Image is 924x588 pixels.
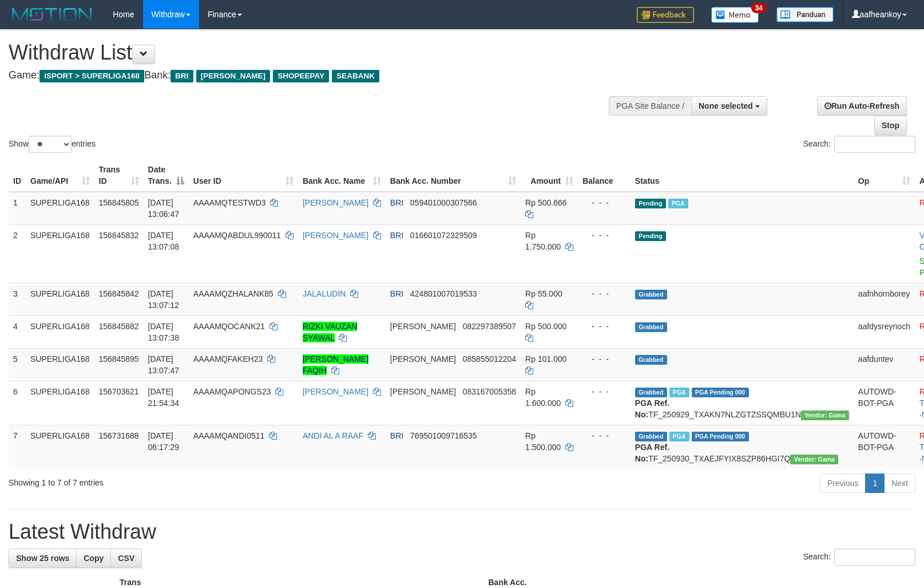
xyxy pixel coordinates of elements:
td: TF_250929_TXAKN7NLZGTZSSQMBU1N [630,381,854,425]
span: AAAAMQABDUL990011 [193,231,281,240]
span: None selected [699,101,753,111]
div: - - - [582,430,626,441]
td: SUPERLIGA168 [26,348,94,381]
th: Bank Acc. Number: activate to sort column ascending [386,159,521,192]
th: Trans ID: activate to sort column ascending [94,159,144,192]
a: [PERSON_NAME] [303,198,368,207]
span: [DATE] 13:07:47 [148,354,180,375]
span: Rp 500.666 [525,198,566,207]
td: 6 [9,381,26,425]
td: AUTOWD-BOT-PGA [854,425,915,469]
span: Copy [84,554,104,563]
h1: Withdraw List [9,41,605,64]
span: [DATE] 06:17:29 [148,431,180,452]
span: Copy 016601072329509 to clipboard [410,231,477,240]
td: aafdysreynoch [854,315,915,348]
th: Game/API: activate to sort column ascending [26,159,94,192]
span: BRI [390,289,403,298]
div: - - - [582,386,626,397]
td: 3 [9,283,26,315]
span: [PERSON_NAME] [196,70,270,82]
span: Copy 082297389507 to clipboard [463,322,516,331]
select: Showentries [29,136,72,153]
span: Marked by aafromsomean [669,432,689,441]
span: Vendor URL: https://trx31.1velocity.biz [801,411,849,420]
th: Amount: activate to sort column ascending [521,159,578,192]
td: AUTOWD-BOT-PGA [854,381,915,425]
td: SUPERLIGA168 [26,315,94,348]
span: Copy 769501009716535 to clipboard [410,431,477,440]
span: Copy 085855012204 to clipboard [463,354,516,364]
span: AAAAMQTESTWD3 [193,198,266,207]
td: SUPERLIGA168 [26,192,94,225]
span: [DATE] 13:07:12 [148,289,180,310]
span: [DATE] 21:54:34 [148,387,180,408]
span: 156703621 [99,387,139,396]
a: CSV [110,548,142,568]
button: None selected [691,96,767,116]
span: Grabbed [635,355,667,365]
div: Showing 1 to 7 of 7 entries [9,472,376,488]
a: Run Auto-Refresh [817,96,907,116]
span: AAAAMQFAKEH23 [193,354,263,364]
span: Pending [635,231,666,241]
span: Marked by aafchhiseyha [669,388,689,397]
span: Rp 500.000 [525,322,566,331]
td: SUPERLIGA168 [26,224,94,283]
td: 2 [9,224,26,283]
span: Rp 101.000 [525,354,566,364]
td: 4 [9,315,26,348]
span: 156845895 [99,354,139,364]
td: SUPERLIGA168 [26,283,94,315]
span: Marked by aafmaleo [668,199,688,208]
div: - - - [582,353,626,365]
span: 156731688 [99,431,139,440]
th: Balance [578,159,630,192]
span: Grabbed [635,388,667,397]
a: [PERSON_NAME] [303,387,368,396]
span: BRI [390,231,403,240]
b: PGA Ref. No: [635,443,669,463]
span: [PERSON_NAME] [390,322,456,331]
th: Op: activate to sort column ascending [854,159,915,192]
div: - - - [582,321,626,332]
span: 156845832 [99,231,139,240]
td: SUPERLIGA168 [26,381,94,425]
span: Show 25 rows [16,554,69,563]
a: Next [884,473,915,493]
a: Show 25 rows [9,548,77,568]
th: Bank Acc. Name: activate to sort column ascending [298,159,386,192]
a: Previous [820,473,866,493]
label: Search: [803,548,915,566]
span: [DATE] 13:06:47 [148,198,180,219]
b: PGA Ref. No: [635,398,669,419]
span: 156845805 [99,198,139,207]
input: Search: [834,136,915,153]
a: JALALUDIN [303,289,346,298]
h1: Latest Withdraw [9,520,915,543]
span: Rp 1.600.000 [525,387,561,408]
span: PGA Pending [692,388,749,397]
th: User ID: activate to sort column ascending [189,159,298,192]
span: 156845882 [99,322,139,331]
img: panduan.png [776,7,834,22]
a: [PERSON_NAME] [303,231,368,240]
span: ISPORT > SUPERLIGA168 [39,70,144,82]
span: BRI [390,431,403,440]
span: [PERSON_NAME] [390,354,456,364]
span: AAAAMQZHALANK85 [193,289,273,298]
span: CSV [118,554,134,563]
span: SEABANK [332,70,379,82]
label: Show entries [9,136,96,153]
span: Grabbed [635,290,667,299]
img: Feedback.jpg [637,7,694,23]
td: 7 [9,425,26,469]
div: PGA Site Balance / [609,96,691,116]
span: [PERSON_NAME] [390,387,456,396]
td: 5 [9,348,26,381]
div: - - - [582,197,626,208]
img: Button%20Memo.svg [711,7,759,23]
span: Vendor URL: https://trx31.1velocity.biz [790,455,838,464]
img: MOTION_logo.png [9,6,96,23]
span: Copy 059401000307566 to clipboard [410,198,477,207]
